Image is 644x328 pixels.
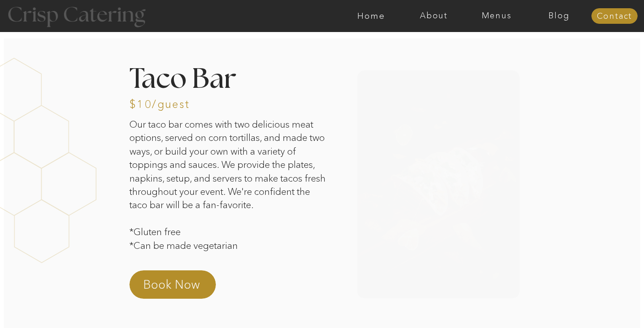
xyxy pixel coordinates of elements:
h2: Taco Bar [129,66,305,90]
a: Menus [465,11,528,21]
a: Home [340,11,402,21]
a: Contact [591,12,638,21]
h3: $10/guest [129,99,182,108]
a: About [402,11,465,21]
a: Book Now [143,276,224,298]
a: Blog [528,11,590,21]
p: Our taco bar comes with two delicious meat options, served on corn tortillas, and made two ways, ... [129,118,329,260]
